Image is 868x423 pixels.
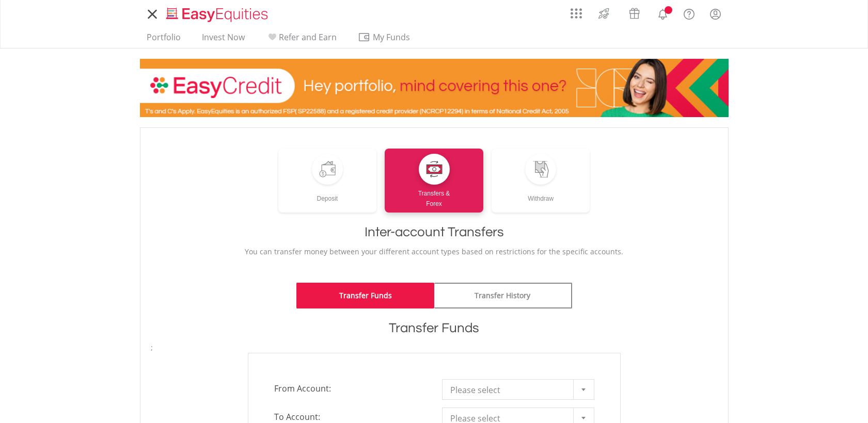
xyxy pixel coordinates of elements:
[619,3,650,22] a: Vouchers
[140,59,729,117] img: EasyCredit Promotion Banner
[492,185,590,204] div: Withdraw
[278,185,377,204] div: Deposit
[262,32,341,48] a: Refer and Earn
[434,283,572,308] a: Transfer History
[198,32,249,48] a: Invest Now
[278,149,377,213] a: Deposit
[266,379,434,398] span: From Account:
[650,3,676,23] a: Notifications
[626,5,643,22] img: vouchers-v2.svg
[492,149,590,213] a: Withdraw
[676,3,702,23] a: FAQ's and Support
[702,3,729,25] a: My Profile
[151,247,718,257] p: You can transfer money between your different account types based on restrictions for the specifi...
[564,3,589,19] a: AppsGrid
[595,5,612,22] img: thrive-v2.svg
[151,223,718,241] h1: Inter-account Transfers
[164,6,272,23] img: EasyEquities_Logo.png
[296,283,434,308] a: Transfer Funds
[162,3,272,23] a: Home page
[143,32,185,48] a: Portfolio
[450,380,571,400] span: Please select
[358,30,425,44] span: My Funds
[151,319,718,337] h1: Transfer Funds
[279,31,337,43] span: Refer and Earn
[571,8,582,19] img: grid-menu-icon.svg
[385,185,483,209] div: Transfers & Forex
[385,149,483,213] a: Transfers &Forex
